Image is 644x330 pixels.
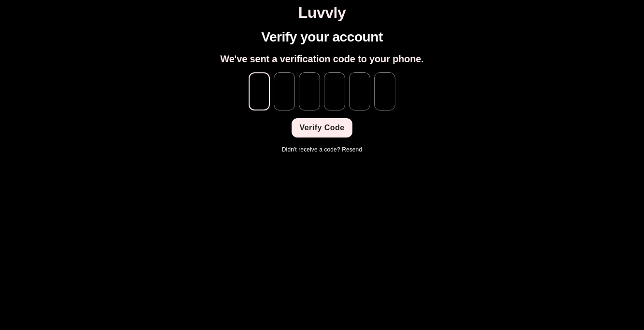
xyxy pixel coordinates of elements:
button: Verify Code [292,118,352,137]
h1: Verify your account [261,29,383,45]
p: Didn't receive a code? [282,145,362,154]
h2: We've sent a verification code to your phone. [220,53,423,65]
h1: Luvvly [4,4,640,22]
a: Resend [342,146,362,153]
